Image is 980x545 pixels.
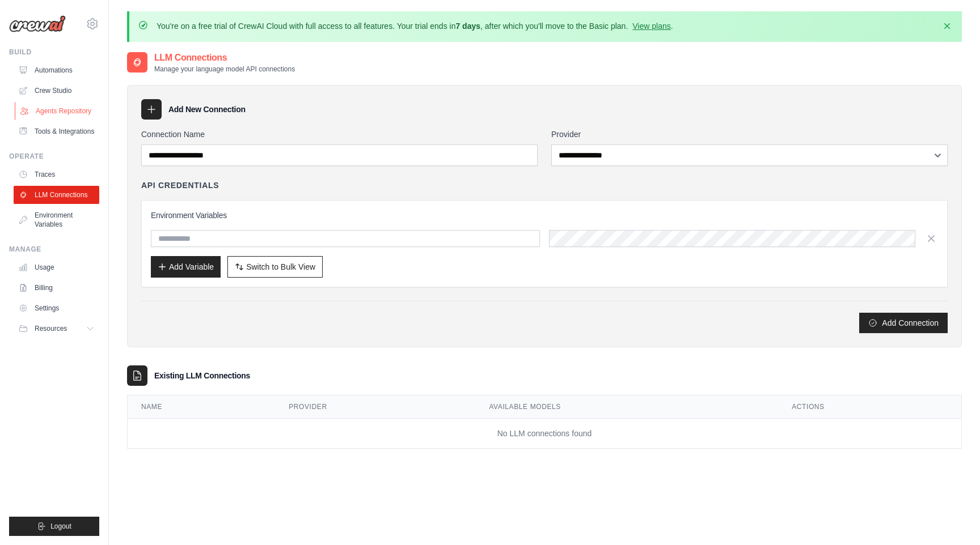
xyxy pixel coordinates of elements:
a: Crew Studio [14,82,99,100]
button: Switch to Bulk View [227,256,323,278]
a: Usage [14,258,99,276]
a: Agents Repository [15,102,100,120]
th: Provider [275,395,475,419]
h3: Add New Connection [168,104,246,115]
button: Logout [9,517,99,536]
td: No LLM connections found [128,419,961,449]
button: Resources [14,320,99,338]
div: Build [9,48,99,57]
span: Resources [35,324,67,333]
div: Manage [9,245,99,254]
label: Connection Name [141,129,538,140]
label: Provider [551,129,948,140]
button: Add Variable [151,256,221,278]
a: Environment Variables [14,206,99,233]
a: Billing [14,279,99,297]
img: Logo [9,15,66,32]
h4: API Credentials [141,180,219,191]
h2: LLM Connections [154,51,295,65]
p: You're on a free trial of CrewAI Cloud with full access to all features. Your trial ends in , aft... [157,20,673,32]
span: Logout [50,522,71,531]
div: Operate [9,152,99,161]
h3: Environment Variables [151,210,938,221]
span: Switch to Bulk View [246,261,315,272]
th: Available Models [475,395,778,419]
strong: 7 days [455,22,480,31]
a: Automations [14,61,99,79]
button: Add Connection [859,313,948,333]
th: Name [128,395,275,419]
h3: Existing LLM Connections [154,370,250,381]
a: Settings [14,299,99,317]
th: Actions [778,395,961,419]
a: View plans [632,22,670,31]
a: Tools & Integrations [14,122,99,140]
a: Traces [14,165,99,184]
p: Manage your language model API connections [154,65,295,74]
a: LLM Connections [14,186,99,204]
